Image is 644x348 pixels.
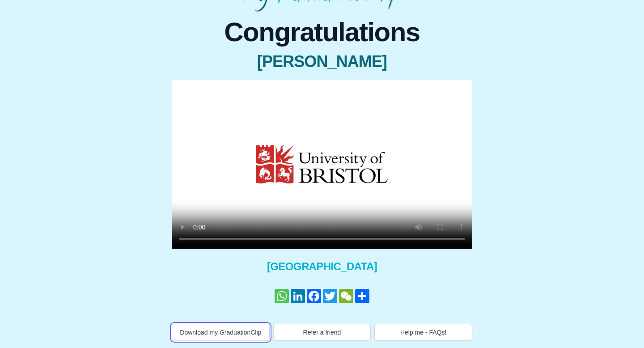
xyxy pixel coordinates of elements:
span: [GEOGRAPHIC_DATA] [172,259,472,274]
a: WhatsApp [274,289,290,303]
a: Facebook [306,289,322,303]
button: Help me - FAQs! [374,324,472,341]
span: Congratulations [172,19,472,46]
a: Share [354,289,370,303]
button: Refer a friend [273,324,371,341]
button: Download my GraduationClip [172,324,270,341]
a: WeChat [338,289,354,303]
span: [PERSON_NAME] [172,53,472,71]
a: LinkedIn [290,289,306,303]
a: Twitter [322,289,338,303]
